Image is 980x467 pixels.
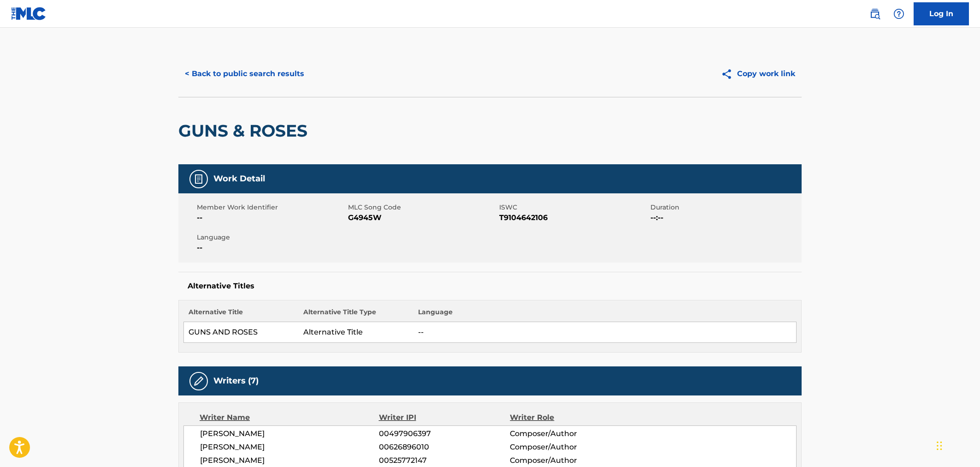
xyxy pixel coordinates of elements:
span: MLC Song Code [348,203,497,212]
td: GUNS AND ROSES [184,322,299,343]
iframe: Resource Center [954,314,980,388]
span: 00497906397 [379,428,510,439]
span: [PERSON_NAME] [200,442,379,453]
a: Public Search [866,5,884,23]
img: Writers [193,376,204,387]
span: Composer/Author [510,442,629,453]
span: -- [197,242,346,253]
span: [PERSON_NAME] [200,455,379,466]
h2: GUNS & ROSES [178,120,312,141]
img: search [869,8,880,19]
span: 00626896010 [379,442,510,453]
th: Language [413,307,797,322]
td: -- [413,322,797,343]
span: 00525772147 [379,455,510,466]
button: Copy work link [714,62,802,85]
span: Duration [650,203,799,212]
h5: Alternative Titles [188,281,792,291]
h5: Writers (7) [213,376,259,386]
div: Drag [937,432,942,460]
button: < Back to public search results [178,62,311,85]
span: Composer/Author [510,455,629,466]
span: Language [197,233,346,242]
iframe: Chat Widget [934,423,980,467]
img: Work Detail [193,174,204,185]
span: [PERSON_NAME] [200,428,379,439]
div: Writer IPI [379,412,510,423]
span: ISWC [499,203,648,212]
img: MLC Logo [11,7,47,20]
img: help [893,8,904,19]
span: Composer/Author [510,428,629,439]
div: Writer Role [510,412,629,423]
span: G4945W [348,212,497,223]
a: Log In [914,2,969,25]
td: Alternative Title [299,322,413,343]
div: Writer Name [200,412,379,423]
span: T9104642106 [499,212,648,223]
span: -- [197,212,346,223]
th: Alternative Title [184,307,299,322]
span: --:-- [650,212,799,223]
h5: Work Detail [213,174,265,184]
th: Alternative Title Type [299,307,413,322]
img: Copy work link [721,68,737,80]
div: Help [890,5,908,23]
span: Member Work Identifier [197,203,346,212]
